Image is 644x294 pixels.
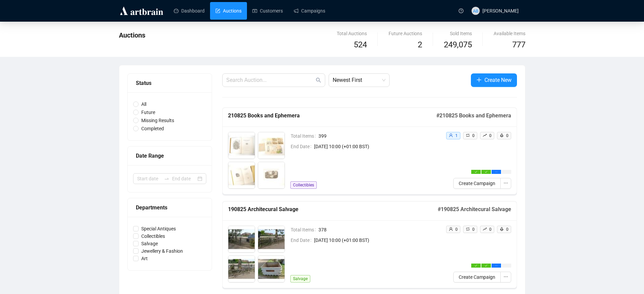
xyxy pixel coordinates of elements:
button: Create Campaign [453,272,501,282]
span: Missing Results [139,117,177,124]
span: [DATE] 10:00 (+01:00 BST) [314,143,440,150]
span: Salvage [290,275,310,282]
span: 249,075 [444,39,472,51]
span: 0 [472,227,475,232]
img: 8003_1.jpg [228,256,255,282]
span: user [449,133,453,137]
a: 210825 Books and Ephemera#210825 Books and EphemeraTotal Items399End Date[DATE] 10:00 (+01:00 BST... [222,108,517,195]
span: Jewellery & Fashion [139,247,186,255]
button: Create New [471,73,517,87]
span: ellipsis [495,171,498,173]
span: 1 [455,133,458,138]
img: 9003_1.jpg [228,162,255,188]
div: Future Auctions [389,30,422,37]
span: Auctions [119,31,145,39]
span: question-circle [459,8,463,13]
span: rocket [500,133,504,137]
span: 0 [472,133,475,138]
span: Special Antiques [139,225,179,232]
span: Collectibles [290,181,317,189]
span: Future [139,109,158,116]
img: 8001_1.jpg [228,226,255,252]
span: check [475,171,477,173]
img: 9002_1.jpg [258,132,285,159]
button: Create Campaign [453,178,501,189]
span: 2 [418,40,422,49]
div: Status [136,79,204,87]
span: 0 [506,227,508,232]
span: Create New [484,76,512,84]
span: ellipsis [503,274,508,279]
input: Search Auction... [226,76,314,84]
span: check [485,264,487,267]
div: Date Range [136,152,204,160]
h5: 210825 Books and Ephemera [228,112,436,120]
span: AB [473,7,478,14]
a: 190825 Architecural Salvage#190825 Architecural SalvageTotal Items378End Date[DATE] 10:00 (+01:00... [222,201,517,288]
span: Collectibles [139,232,168,240]
a: Auctions [215,2,242,20]
span: 0 [455,227,458,232]
span: Salvage [139,240,161,247]
div: Departments [136,203,204,212]
span: 0 [506,133,508,138]
span: Art [139,255,150,262]
span: Create Campaign [459,273,495,281]
span: search [316,77,321,83]
span: to [164,176,169,181]
span: retweet [466,227,470,231]
span: Create Campaign [459,180,495,187]
span: Completed [139,125,167,132]
span: ellipsis [503,181,508,185]
span: 399 [318,132,440,140]
h5: # 210825 Books and Ephemera [436,112,511,120]
span: retweet [466,133,470,137]
a: Campaigns [294,2,325,20]
span: [DATE] 10:00 (+01:00 BST) [314,236,440,244]
span: check [485,171,487,173]
span: 524 [354,40,367,49]
img: 8004_1.jpg [258,256,285,282]
span: 378 [318,226,440,233]
h5: 190825 Architecural Salvage [228,205,438,213]
img: 9001_1.jpg [228,132,255,159]
span: rise [483,133,487,137]
input: End date [172,175,196,182]
input: Start date [137,175,161,182]
div: Total Auctions [337,30,367,37]
span: 0 [489,227,492,232]
span: Newest First [333,74,386,87]
span: plus [476,77,482,83]
span: user [449,227,453,231]
span: All [139,100,149,108]
span: ellipsis [495,264,498,267]
span: swap-right [164,176,169,181]
span: End Date [291,143,314,150]
span: Total Items [291,132,318,140]
img: logo [119,5,164,16]
h5: # 190825 Architecural Salvage [438,205,511,213]
span: Total Items [291,226,318,233]
div: Sold Items [444,30,472,37]
span: End Date [291,236,314,244]
a: Dashboard [174,2,205,20]
span: rocket [500,227,504,231]
span: 777 [512,40,525,49]
span: [PERSON_NAME] [482,8,519,14]
span: check [475,264,477,267]
span: 0 [489,133,492,138]
a: Customers [252,2,283,20]
img: 9004_1.jpg [258,162,285,188]
span: rise [483,227,487,231]
img: 8002_1.jpg [258,226,285,252]
div: Available Items [494,30,525,37]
